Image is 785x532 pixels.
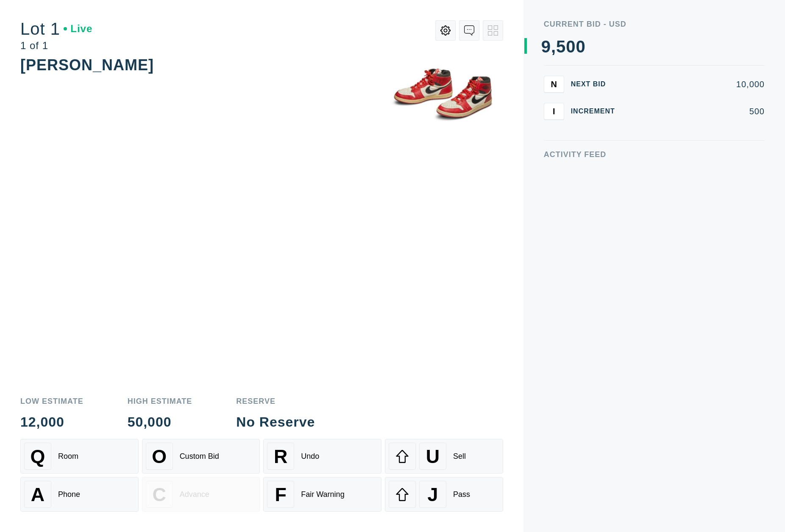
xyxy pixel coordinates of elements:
[128,415,192,429] div: 50,000
[541,38,551,55] div: 9
[152,446,167,467] span: O
[385,477,503,512] button: JPass
[20,439,139,474] button: QRoom
[20,41,92,51] div: 1 of 1
[453,490,470,499] div: Pass
[576,38,586,55] div: 0
[20,56,154,74] div: [PERSON_NAME]
[263,439,381,474] button: RUndo
[180,452,219,461] div: Custom Bid
[301,490,344,499] div: Fair Warning
[20,415,84,429] div: 12,000
[544,151,765,158] div: Activity Feed
[551,79,557,89] span: N
[274,446,287,467] span: R
[566,38,576,55] div: 0
[31,484,45,505] span: A
[128,397,192,405] div: High Estimate
[64,24,92,34] div: Live
[544,76,564,93] button: N
[571,81,622,88] div: Next Bid
[142,477,260,512] button: CAdvance
[551,38,556,207] div: ,
[142,439,260,474] button: OCustom Bid
[20,20,92,37] div: Lot 1
[58,490,80,499] div: Phone
[426,446,440,467] span: U
[236,415,315,429] div: No Reserve
[263,477,381,512] button: FFair Warning
[31,446,45,467] span: Q
[629,107,765,116] div: 500
[556,38,566,55] div: 5
[385,439,503,474] button: USell
[544,20,765,28] div: Current Bid - USD
[180,490,209,499] div: Advance
[629,80,765,88] div: 10,000
[453,452,466,461] div: Sell
[58,452,78,461] div: Room
[20,397,84,405] div: Low Estimate
[20,477,139,512] button: APhone
[544,103,564,120] button: I
[236,397,315,405] div: Reserve
[427,484,438,505] span: J
[571,108,622,115] div: Increment
[301,452,319,461] div: Undo
[275,484,287,505] span: F
[553,106,555,116] span: I
[152,484,166,505] span: C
